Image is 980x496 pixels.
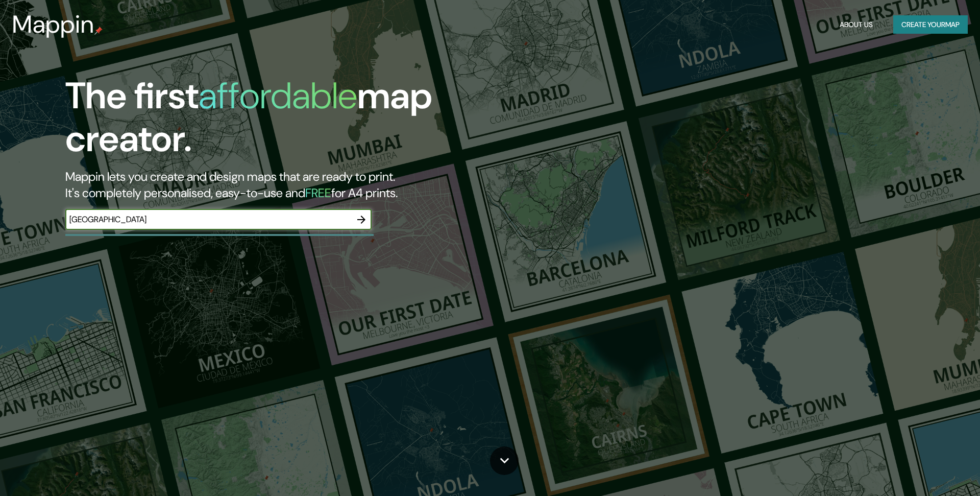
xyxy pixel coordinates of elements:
img: mappin-pin [94,27,103,35]
button: Create yourmap [893,15,968,34]
h1: affordable [199,72,357,120]
h5: FREE [305,185,331,201]
input: Choose your favourite place [65,214,351,225]
iframe: Help widget launcher [889,456,969,485]
h3: Mappin [12,10,94,39]
h1: The first map creator. [65,75,555,169]
button: About Us [836,15,877,34]
h2: Mappin lets you create and design maps that are ready to print. It's completely personalised, eas... [65,169,555,201]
